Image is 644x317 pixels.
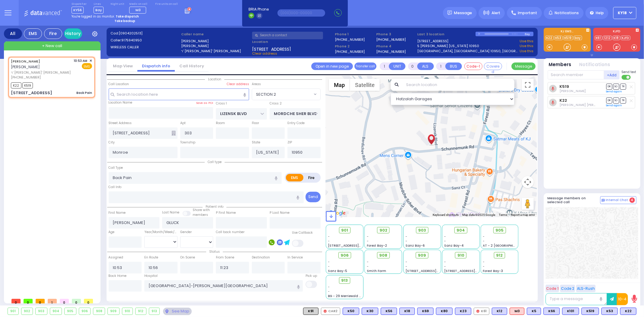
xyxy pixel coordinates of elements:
[328,239,330,243] span: -
[72,7,84,14] span: KY56
[227,82,249,87] label: Clear address
[216,101,227,106] label: Cross 1
[380,227,387,233] span: 902
[129,2,148,6] label: Medic on call
[582,308,599,315] div: K519
[455,308,471,315] div: BLS
[328,285,330,289] span: -
[79,308,91,315] div: 906
[405,239,407,243] span: -
[367,239,369,243] span: -
[555,10,579,16] span: Notifications
[11,299,21,303] span: 0
[367,264,369,269] span: -
[175,63,209,69] a: Call History
[601,308,618,315] div: BLS
[548,70,604,79] input: Search member
[122,308,133,315] div: 910
[74,59,88,63] span: 10:53 AM
[417,308,434,315] div: K69
[562,308,579,315] div: K101
[94,7,104,14] span: Bay
[287,121,305,126] label: Entry Code
[444,269,501,273] span: [STREET_ADDRESS][PERSON_NAME]
[216,210,236,215] label: P First Name
[321,308,340,315] div: CAR2
[303,174,320,181] label: Fire
[72,14,115,19] span: You're logged in as monitor.
[418,32,476,37] label: Last 3 location
[180,121,186,126] label: Apt
[137,63,175,69] a: Dispatch info
[447,11,452,15] img: message.svg
[405,269,463,273] span: [STREET_ADDRESS][PERSON_NAME]
[603,36,612,40] a: 1212
[328,260,330,264] span: -
[483,234,485,239] span: -
[89,58,92,63] span: ✕
[602,199,605,202] img: comment-alt.png
[418,43,479,49] a: 5 [PERSON_NAME] [US_STATE] 10950
[11,59,40,64] a: [PERSON_NAME]
[335,49,365,54] label: [PHONE_NUMBER]
[8,308,18,315] div: 901
[270,210,290,215] label: P Last Name
[418,227,426,233] span: 903
[114,19,135,23] strong: Take backup
[328,294,362,298] span: BG - 29 Merriewold S.
[343,308,359,315] div: K50
[286,174,303,181] label: EMS
[328,289,330,294] span: -
[399,308,415,315] div: K18
[111,31,179,36] label: Cad:
[367,234,369,239] span: -
[606,90,622,93] a: Send again
[496,252,503,258] span: 912
[335,37,365,42] label: [PHONE_NUMBER]
[495,227,504,233] span: 905
[252,255,270,260] label: Destination
[399,308,415,315] div: BLS
[367,269,386,273] span: Smith Farm
[389,62,405,70] button: UNIT
[72,2,87,6] label: Dispatcher
[196,101,213,105] label: Save as POI
[311,62,353,70] a: Open in new page
[72,299,81,303] span: 0
[252,140,260,145] label: State
[76,91,92,95] div: Back Pain
[181,39,250,44] label: [PERSON_NAME]
[606,104,622,107] a: Send again
[303,308,319,315] div: K91
[402,79,514,91] input: Search location
[606,198,628,202] span: Internal Chat
[436,308,453,315] div: BLS
[119,31,143,36] span: [0904202513]
[483,264,485,269] span: -
[252,51,277,56] span: Clear address
[111,2,124,6] label: Night unit
[287,255,303,260] label: In Service
[180,230,192,235] label: Gender
[613,36,620,40] a: K18
[136,308,146,315] div: 912
[381,308,397,315] div: BLS
[418,252,426,258] span: 909
[549,61,572,68] button: Members
[444,239,446,243] span: -
[149,308,160,315] div: 913
[36,299,45,303] span: 0
[21,308,33,315] div: 902
[622,74,631,80] label: Turn off text
[44,28,62,39] div: Fire
[405,243,425,248] span: Sanz Bay-6
[484,62,502,70] button: Covered
[545,36,554,40] a: K22
[367,243,387,248] span: Forest Bay-2
[617,293,628,305] button: 10-4
[136,8,141,12] span: M3
[181,49,250,54] label: ר' [PERSON_NAME]' [PERSON_NAME]
[11,70,72,75] span: ר' [PERSON_NAME]' [PERSON_NAME]
[510,308,524,315] div: M3
[444,264,446,269] span: -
